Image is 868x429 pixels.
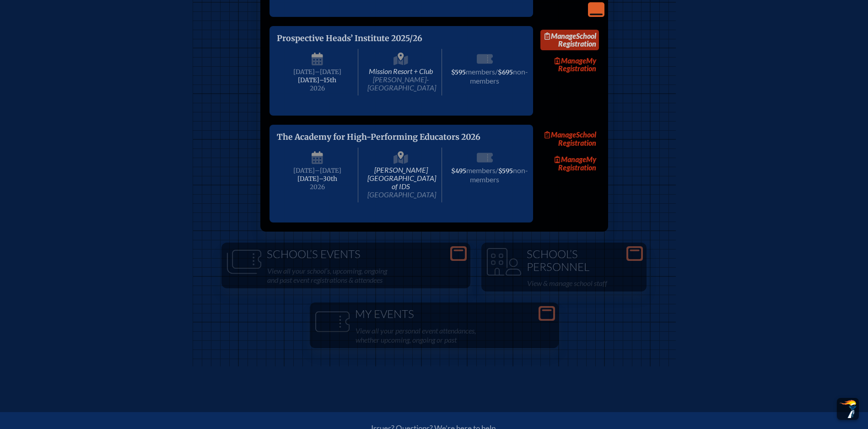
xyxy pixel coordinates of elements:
span: $695 [498,69,513,76]
h1: My Events [313,308,555,321]
span: [DATE] [293,68,315,76]
p: View & manage school staff [527,277,641,290]
span: 2026 [284,184,351,191]
span: –[DATE] [315,167,341,175]
a: ManageSchool Registration [540,128,599,149]
span: non-members [470,67,528,85]
span: / [496,166,498,175]
span: members [466,166,496,175]
span: [DATE]–⁠30th [297,175,337,183]
span: members [466,67,495,76]
p: View all your school’s, upcoming, ongoing and past event registrations & attendees [267,265,465,286]
span: Manage [555,155,586,164]
span: [PERSON_NAME][GEOGRAPHIC_DATA] of IDS [360,148,442,202]
span: [DATE]–⁠15th [298,76,336,84]
span: [GEOGRAPHIC_DATA] [367,190,436,199]
h1: School’s Events [225,248,467,261]
a: ManageMy Registration [540,54,599,75]
span: –[DATE] [315,68,341,76]
span: non-members [470,166,528,184]
span: $595 [451,69,466,76]
img: To the top [839,400,857,418]
span: [DATE] [293,167,315,175]
span: Prospective Heads’ Institute 2025/26 [277,33,422,43]
span: Manage [555,56,586,65]
a: ManageMy Registration [540,153,599,174]
span: Mission Resort + Club [360,49,442,96]
span: The Academy for High-Performing Educators 2026 [277,132,480,142]
span: 2026 [284,85,351,92]
span: $595 [498,167,513,175]
span: [PERSON_NAME]-[GEOGRAPHIC_DATA] [367,75,436,92]
span: $495 [451,167,466,175]
button: Scroll Top [837,398,859,420]
span: Manage [545,32,576,40]
span: Manage [545,130,576,139]
h1: School’s Personnel [485,248,643,273]
p: View all your personal event attendances, whether upcoming, ongoing or past [356,324,553,346]
span: / [495,67,498,76]
a: ManageSchool Registration [540,30,599,51]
